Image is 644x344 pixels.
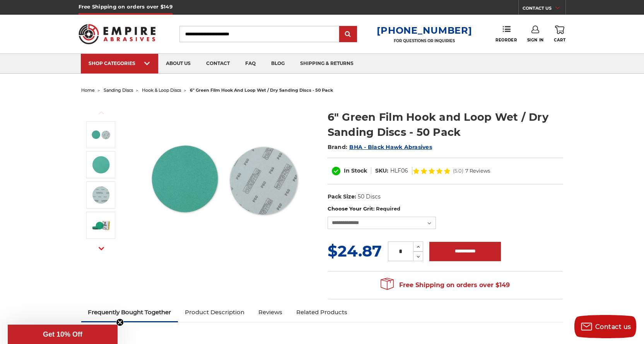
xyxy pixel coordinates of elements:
dt: Pack Size: [328,193,356,201]
a: shipping & returns [292,54,361,74]
a: home [81,87,95,93]
a: [PHONE_NUMBER] [377,25,472,36]
span: 6" green film hook and loop wet / dry sanding discs - 50 pack [190,87,333,93]
a: Related Products [289,304,354,321]
dd: 50 Discs [358,193,381,201]
img: 6-inch 60-grit green film hook and loop sanding discs with fast cutting aluminum oxide for coarse... [147,101,302,256]
a: Cart [554,26,565,43]
span: Reorder [495,38,517,43]
a: BHA - Black Hawk Abrasives [349,144,432,151]
span: In Stock [344,167,367,174]
button: Next [92,240,111,257]
span: (5.0) [453,168,463,173]
a: Reviews [251,304,289,321]
span: Brand: [328,144,348,151]
dt: SKU: [375,167,388,175]
small: Required [376,205,400,212]
img: BHA box multi pack with 50 water resistant 6-inch green film hook and loop sanding discs p2000 gr... [91,216,111,235]
a: about us [158,54,198,74]
a: faq [237,54,263,74]
span: $24.87 [328,241,382,260]
a: Frequently Bought Together [81,304,178,321]
h1: 6" Green Film Hook and Loop Wet / Dry Sanding Discs - 50 Pack [328,110,563,140]
button: Previous [92,104,111,121]
label: Choose Your Grit: [328,205,563,213]
img: Empire Abrasives [79,19,156,49]
img: 6-inch 120-grit green film hook and loop disc for contour sanding on ferrous and non ferrous surf... [91,155,111,175]
span: Free Shipping on orders over $149 [381,277,510,293]
span: 7 Reviews [465,168,490,173]
span: Get 10% Off [43,330,82,338]
img: 6-inch ultra fine 2000-grit green film hook & loop disc for metalworking and woodworking applicat... [91,185,111,205]
a: Reorder [495,26,517,42]
span: Contact us [595,323,631,330]
a: Product Description [178,304,251,321]
a: sanding discs [104,87,133,93]
img: 6-inch 60-grit green film hook and loop sanding discs with fast cutting aluminum oxide for coarse... [91,125,111,144]
div: Get 10% OffClose teaser [8,325,118,344]
a: CONTACT US [523,4,565,15]
a: contact [198,54,237,74]
p: FOR QUESTIONS OR INQUIRIES [377,38,472,43]
div: SHOP CATEGORIES [89,60,150,66]
a: hook & loop discs [142,87,181,93]
a: blog [263,54,292,74]
button: Contact us [574,315,636,338]
input: Submit [340,27,356,42]
button: Close teaser [116,318,124,326]
span: Sign In [527,38,544,43]
span: Cart [554,38,565,43]
dd: HLF06 [390,167,408,175]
